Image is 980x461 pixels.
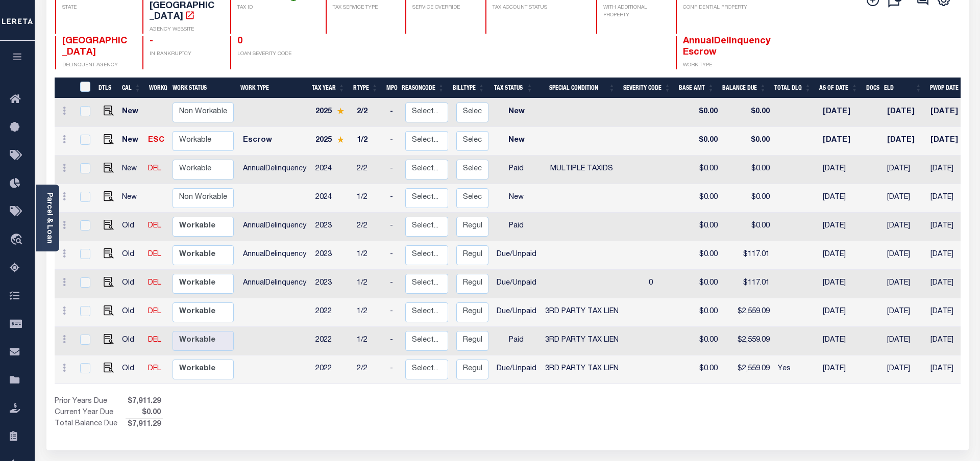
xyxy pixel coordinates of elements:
[926,127,973,156] td: [DATE]
[118,355,144,384] td: Old
[239,241,311,270] td: AnnualDelinquency
[926,270,973,298] td: [DATE]
[239,213,311,241] td: AnnualDelinquency
[819,298,866,327] td: [DATE]
[62,62,131,69] p: DELINQUENT AGENCY
[311,270,353,298] td: 2023
[237,37,242,46] span: 0
[10,234,26,247] i: travel_explore
[883,184,926,213] td: [DATE]
[311,213,353,241] td: 2023
[537,78,619,98] th: Special Condition: activate to sort column ascending
[353,355,386,384] td: 2/2
[778,365,791,372] span: Yes
[883,298,926,327] td: [DATE]
[926,78,973,98] th: PWOP Date: activate to sort column ascending
[675,78,718,98] th: Base Amt: activate to sort column ascending
[237,50,313,58] p: LOAN SEVERITY CODE
[148,308,161,315] a: DEL
[118,184,144,213] td: New
[148,279,161,287] a: DEL
[603,4,664,19] p: WITH ADDITIONAL PROPERTY
[118,98,144,127] td: New
[722,270,774,298] td: $117.01
[148,222,161,229] a: DEL
[493,184,541,213] td: New
[386,327,401,355] td: -
[683,4,751,12] p: CONFIDENTIAL PROPERTY
[722,98,774,127] td: $0.00
[55,407,126,419] td: Current Year Due
[926,241,973,270] td: [DATE]
[926,213,973,241] td: [DATE]
[722,184,774,213] td: $0.00
[239,127,311,156] td: Escrow
[678,327,722,355] td: $0.00
[353,213,386,241] td: 2/2
[311,98,353,127] td: 2025
[493,98,541,127] td: New
[678,270,722,298] td: $0.00
[883,156,926,184] td: [DATE]
[118,327,144,355] td: Old
[386,98,401,127] td: -
[678,298,722,327] td: $0.00
[926,98,973,127] td: [DATE]
[926,298,973,327] td: [DATE]
[819,270,866,298] td: [DATE]
[493,298,541,327] td: Due/Unpaid
[722,298,774,327] td: $2,559.09
[883,241,926,270] td: [DATE]
[148,365,161,372] a: DEL
[926,327,973,355] td: [DATE]
[45,192,53,244] a: Parcel & Loan
[883,355,926,384] td: [DATE]
[386,241,401,270] td: -
[678,156,722,184] td: $0.00
[239,270,311,298] td: AnnualDelinquency
[386,298,401,327] td: -
[819,127,866,156] td: [DATE]
[386,213,401,241] td: -
[311,355,353,384] td: 2022
[386,156,401,184] td: -
[353,98,386,127] td: 2/2
[545,337,619,344] span: 3RD PARTY TAX LIEN
[883,213,926,241] td: [DATE]
[311,184,353,213] td: 2024
[722,327,774,355] td: $2,559.09
[493,156,541,184] td: Paid
[382,78,398,98] th: MPO
[678,355,722,384] td: $0.00
[683,62,751,69] p: WORK TYPE
[55,78,74,98] th: &nbsp;&nbsp;&nbsp;&nbsp;&nbsp;&nbsp;&nbsp;&nbsp;&nbsp;&nbsp;
[819,98,866,127] td: [DATE]
[926,184,973,213] td: [DATE]
[148,165,161,172] a: DEL
[926,355,973,384] td: [DATE]
[353,241,386,270] td: 1/2
[722,241,774,270] td: $117.01
[386,127,401,156] td: -
[619,78,675,98] th: Severity Code: activate to sort column ascending
[311,298,353,327] td: 2022
[150,37,153,46] span: -
[386,184,401,213] td: -
[126,396,163,407] span: $7,911.29
[493,270,541,298] td: Due/Unpaid
[722,355,774,384] td: $2,559.09
[386,355,401,384] td: -
[337,108,344,114] img: Star.svg
[550,165,613,172] span: MULTIPLE TAXIDS
[493,127,541,156] td: New
[118,270,144,298] td: Old
[311,127,353,156] td: 2025
[333,4,394,12] p: TAX SERVICE TYPE
[308,78,349,98] th: Tax Year: activate to sort column ascending
[880,78,926,98] th: ELD: activate to sort column ascending
[722,213,774,241] td: $0.00
[62,37,127,57] span: [GEOGRAPHIC_DATA]
[353,156,386,184] td: 2/2
[74,78,95,98] th: &nbsp;
[148,251,161,258] a: DEL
